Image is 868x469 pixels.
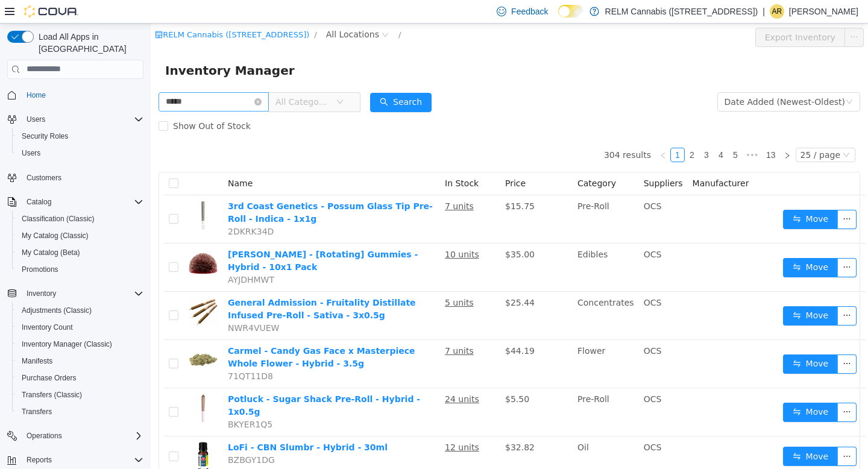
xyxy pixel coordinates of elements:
[12,227,148,244] button: My Catalog (Classic)
[354,155,375,165] span: Price
[632,283,688,302] button: icon: swapMove
[2,194,148,210] button: Catalog
[493,323,511,332] span: OCS
[12,302,148,319] button: Adjustments (Classic)
[22,231,89,241] span: My Catalog (Classic)
[77,251,124,261] span: AYJDHMWT
[17,388,143,402] span: Transfers (Classic)
[770,4,784,19] div: Alysha Robinson
[22,390,82,400] span: Transfers (Classic)
[12,403,148,420] button: Transfers
[77,178,282,200] a: 3rd Coast Genetics - Possum Glass Tip Pre-Roll - Indica - 1x1g
[632,234,688,254] button: icon: swapMove
[22,339,112,349] span: Inventory Manager (Classic)
[687,331,706,350] button: icon: ellipsis
[163,7,166,16] span: /
[22,148,40,158] span: Users
[4,7,12,15] i: icon: shop
[22,195,56,209] button: Catalog
[4,7,159,16] a: icon: shopRELM Cannabis ([STREET_ADDRESS])
[422,365,488,413] td: Pre-Roll
[12,386,148,403] button: Transfers (Classic)
[687,283,706,302] button: icon: ellipsis
[294,419,329,429] u: 12 units
[592,124,611,139] li: Next 5 Pages
[612,125,629,138] a: 13
[77,432,124,441] span: BZBGY1DG
[12,261,148,278] button: Promotions
[22,453,143,467] span: Reports
[17,388,87,402] a: Transfers (Classic)
[354,371,379,380] span: $5.50
[14,37,151,57] span: Inventory Manager
[2,452,148,468] button: Reports
[535,125,548,138] a: 2
[17,212,143,226] span: Classification (Classic)
[22,88,51,102] a: Home
[563,124,577,139] li: 4
[77,419,237,429] a: LoFi - CBN Slumbr - Hybrid - 30ml
[422,172,488,220] td: Pre-Roll
[650,125,690,138] div: 25 / page
[549,125,562,138] a: 3
[27,431,62,441] span: Operations
[125,72,180,84] span: All Categories
[22,195,143,209] span: Catalog
[12,370,148,386] button: Purchase Orders
[2,111,148,128] button: Users
[17,212,99,226] a: Classification (Classic)
[12,128,148,145] button: Security Roles
[505,124,520,139] li: Previous Page
[509,128,516,136] i: icon: left
[12,336,148,353] button: Inventory Manager (Classic)
[22,323,73,332] span: Inventory Count
[27,173,61,183] span: Customers
[37,225,68,255] img: Woody Nelson - [Rotating] Gummies - Hybrid - 10x1 Pack hero shot
[493,371,511,380] span: OCS
[17,146,143,160] span: Users
[294,274,323,284] u: 5 units
[789,4,858,19] p: [PERSON_NAME]
[248,7,250,16] span: /
[564,125,577,138] a: 4
[22,248,80,257] span: My Catalog (Beta)
[2,285,148,302] button: Inventory
[219,69,281,89] button: icon: searchSearch
[687,423,706,442] button: icon: ellipsis
[37,177,68,207] img: 3rd Coast Genetics - Possum Glass Tip Pre-Roll - Indica - 1x1g hero shot
[534,124,549,139] li: 2
[27,90,46,100] span: Home
[294,155,328,165] span: In Stock
[22,170,143,185] span: Customers
[354,274,384,284] span: $25.44
[453,124,500,139] li: 304 results
[22,453,57,467] button: Reports
[22,286,61,301] button: Inventory
[12,244,148,261] button: My Catalog (Beta)
[17,228,143,243] span: My Catalog (Classic)
[22,265,58,274] span: Promotions
[17,245,85,260] a: My Catalog (Beta)
[511,5,548,17] span: Feedback
[77,396,122,406] span: BKYER1Q5
[17,303,96,318] a: Adjustments (Classic)
[354,323,384,332] span: $44.19
[22,112,50,127] button: Users
[27,289,56,298] span: Inventory
[687,234,706,254] button: icon: ellipsis
[37,321,68,351] img: Carmel - Candy Gas Face x Masterpiece Whole Flower - Hybrid - 3.5g hero shot
[17,228,93,243] a: My Catalog (Classic)
[34,31,143,55] span: Load All Apps in [GEOGRAPHIC_DATA]
[558,17,559,18] span: Dark Mode
[22,356,52,366] span: Manifests
[17,146,45,160] a: Users
[17,129,143,143] span: Security Roles
[17,371,143,385] span: Purchase Orders
[520,124,534,139] li: 1
[77,203,123,213] span: 2DKRK34D
[77,300,128,309] span: NWR4VUEW
[77,155,102,165] span: Name
[17,320,78,335] a: Inventory Count
[27,455,52,465] span: Reports
[687,186,706,206] button: icon: ellipsis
